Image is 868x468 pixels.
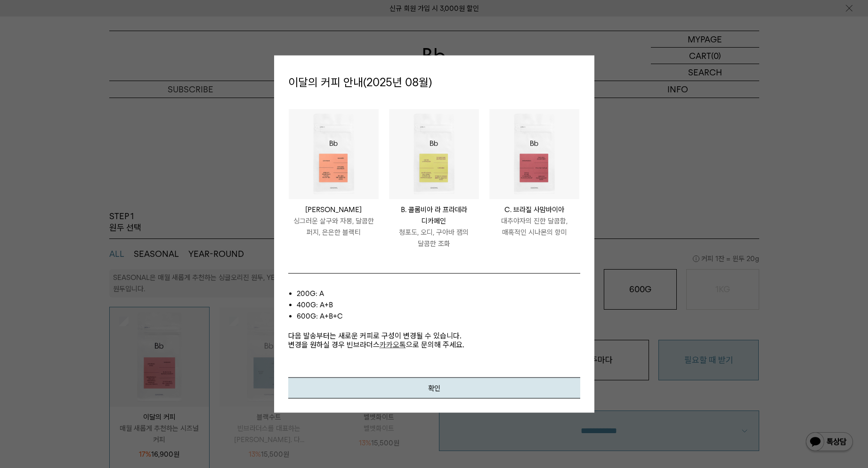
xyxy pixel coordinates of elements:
p: 청포도, 오디, 구아바 잼의 달콤한 조화 [389,227,479,249]
p: C. 브라질 사맘바이아 [489,204,579,215]
p: 이달의 커피 안내(2025년 08월) [288,69,580,95]
li: 200g: A [297,288,580,299]
p: [PERSON_NAME] [289,204,379,215]
p: B. 콜롬비아 라 프라데라 디카페인 [389,204,479,227]
p: 다음 발송부터는 새로운 커피로 구성이 변경될 수 있습니다. 변경을 원하실 경우 빈브라더스 으로 문의해 주세요. [288,322,580,349]
p: 대추야자의 진한 달콤함, 매혹적인 시나몬의 향미 [489,215,579,238]
p: 싱그러운 살구와 자몽, 달콤한 퍼지, 은은한 블랙티 [289,215,379,238]
img: #285 [289,109,379,199]
img: #285 [489,109,579,199]
li: 600g: A+B+C [297,311,580,322]
li: 400g: A+B [297,299,580,311]
button: 확인 [288,378,580,399]
img: #285 [389,109,479,199]
a: 카카오톡 [380,340,406,349]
